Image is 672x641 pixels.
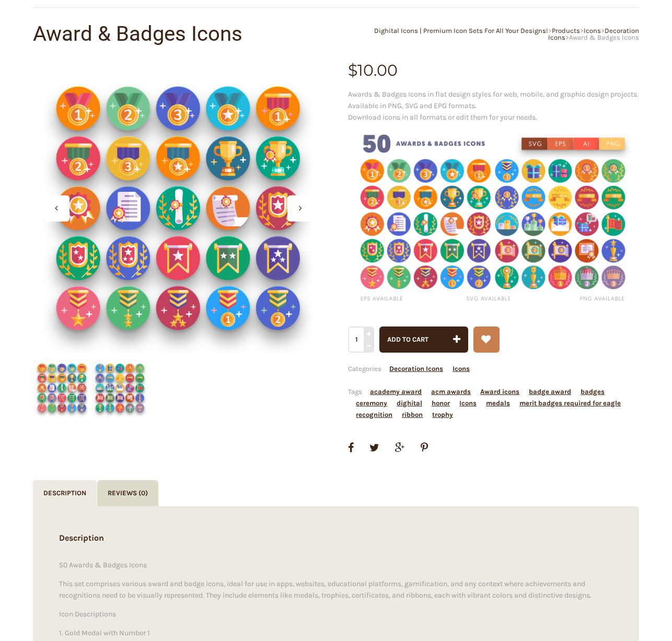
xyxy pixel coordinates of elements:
img: awards badges icons [33,359,91,417]
a: academy award [370,388,422,395]
img: awards-badges-icons [91,359,149,417]
span: Award & Badges Icons [569,33,639,41]
a: Award icons [480,388,519,395]
bdi: 10.00 [348,61,398,80]
span: Tags [348,388,621,418]
a: Products [552,27,580,34]
p: 50 Awards & Badges Icons [59,560,613,571]
a: Icons [453,365,470,372]
a: honor [432,399,450,407]
a: recognition [356,411,392,418]
a: badges [581,388,605,395]
span: Add to cart [387,335,428,343]
a: trophy [432,411,453,418]
p: Awards & Badges Icons in flat design styles for web, mobile, and graphic design projects. Availab... [348,89,639,313]
img: Awards Badges flat Icons EPS, SVG, PNG [348,123,639,310]
p: This set comprises various award and badge icons, ideal for use in apps, websites, educational pl... [59,578,613,601]
a: acm awards [431,388,471,395]
a: Description [33,480,97,506]
a: Decoration Icons [548,27,639,41]
a: Icons [459,399,477,407]
h1: Award & Badges Icons [33,24,336,44]
input: Qty [348,327,373,353]
span: $ [348,61,357,80]
div: > > > > [336,27,639,41]
a: Dighital Icons | Premium Icon Sets For All Your Designs! [374,27,548,34]
a: Reviews (0) [97,480,158,506]
span: Categories [348,365,470,372]
button: Add to cart [379,327,468,353]
h2: Description [59,532,613,544]
a: ribbon [402,411,423,418]
img: Awards-Badges _ Shop-2 [33,63,324,354]
a: dighital [397,399,422,407]
a: badge award [529,388,571,395]
a: merit badges required for eagle [519,399,621,407]
p: Icon Descriptions [59,609,613,620]
a: Icons [584,27,601,34]
a: medals [486,399,510,407]
a: Decoration Icons [389,365,443,372]
a: ceremony [356,399,387,407]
